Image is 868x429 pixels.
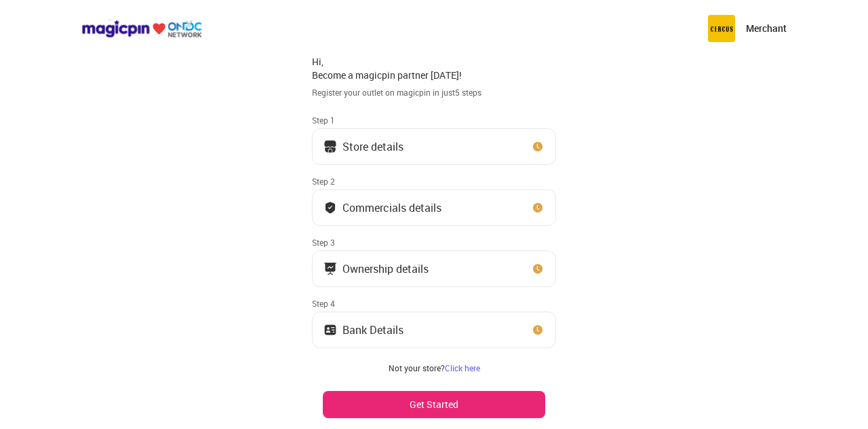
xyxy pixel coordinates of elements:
img: commercials_icon.983f7837.svg [323,262,337,276]
img: ownership_icon.37569ceb.svg [323,323,337,337]
img: clock_icon_new.67dbf243.svg [531,140,545,153]
button: Bank Details [312,312,556,348]
img: clock_icon_new.67dbf243.svg [531,262,545,276]
div: Hi, Become a magicpin partner [DATE]! [312,55,556,81]
div: Store details [342,143,403,150]
button: Commercials details [312,189,556,226]
button: Get Started [323,391,545,418]
img: circus.b677b59b.png [708,15,735,42]
span: Not your store? [389,362,445,373]
p: Merchant [746,22,787,35]
img: storeIcon.9b1f7264.svg [323,140,337,153]
div: Bank Details [342,327,403,333]
div: Step 4 [312,298,556,309]
img: clock_icon_new.67dbf243.svg [531,323,545,337]
div: Step 1 [312,115,556,126]
img: bank_details_tick.fdc3558c.svg [323,201,337,214]
div: Commercials details [342,204,441,211]
div: Step 2 [312,176,556,187]
div: Ownership details [342,265,429,272]
img: clock_icon_new.67dbf243.svg [531,201,545,214]
div: Register your outlet on magicpin in just 5 steps [312,87,556,98]
a: Click here [445,362,480,373]
div: Step 3 [312,237,556,248]
img: ondc-logo-new-small.8a59708e.svg [81,20,202,38]
button: Ownership details [312,250,556,287]
button: Store details [312,128,556,165]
